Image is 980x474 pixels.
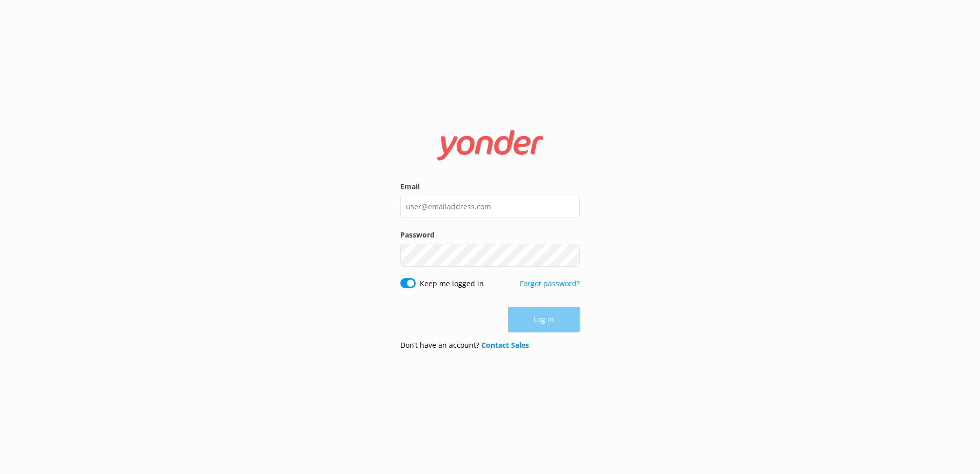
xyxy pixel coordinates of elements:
label: Keep me logged in [420,278,484,289]
label: Email [400,181,580,192]
label: Password [400,229,580,241]
a: Forgot password? [520,279,580,288]
input: user@emailaddress.com [400,195,580,218]
p: Don’t have an account? [400,340,529,351]
a: Contact Sales [481,340,529,350]
button: Show password [559,245,580,265]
